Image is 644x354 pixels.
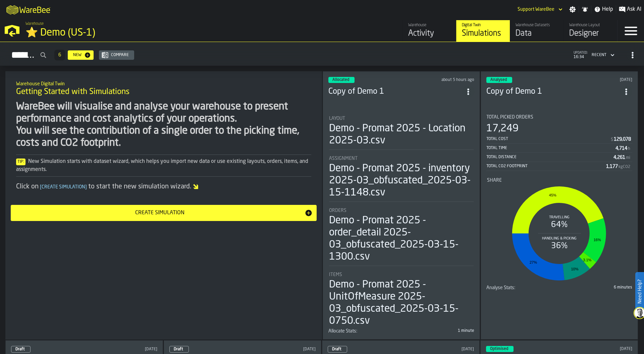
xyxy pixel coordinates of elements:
[567,6,579,13] label: button-toggle-Settings
[16,182,311,191] div: Click on to start the new simulation wizard.
[329,279,474,327] div: Demo - Promat 2025 - UnitOfMeasure 2025-03_obfuscated_2025-03-15-0750.csv
[328,328,357,334] div: Title
[486,285,632,291] div: stat-Analyse Stats:
[328,86,462,97] h3: Copy of Demo 1
[487,178,632,183] div: Title
[487,178,632,284] div: stat-Share
[11,205,317,221] button: button-Create Simulation
[569,23,612,28] div: Warehouse Layout
[591,5,616,13] label: button-toggle-Help
[329,156,358,161] span: Assignment
[329,156,474,202] div: stat-Assignment
[40,185,42,189] span: [
[408,28,451,39] div: Activity
[16,158,311,174] div: New Simulation starts with dataset wizard, which helps you import new data or use existing layout...
[627,5,641,13] span: Ask AI
[85,185,87,189] span: ]
[329,116,474,150] div: stat-Layout
[619,165,630,169] span: kgCO2
[70,53,84,57] div: New
[329,208,474,213] div: Title
[52,50,68,60] div: ButtonLoadMore-Load More-Prev-First-Last
[486,123,519,135] div: 17,249
[11,77,317,101] div: title-Getting Started with Simulations
[408,23,451,28] div: Warehouse
[329,272,342,277] span: Items
[58,53,61,57] span: 6
[328,109,474,334] section: card-SimulationDashboardCard-allocated
[253,347,316,352] div: Updated: 19/08/2025, 18:41:07 Created: 19/08/2025, 18:41:07
[462,28,504,39] div: Simulations
[518,285,632,290] div: 6 minutes
[360,328,474,333] div: 1 minute
[68,50,94,60] button: button-New
[329,116,474,121] div: Title
[614,137,631,142] div: Stat Value
[329,272,474,277] div: Title
[108,53,131,57] div: Compare
[16,159,25,165] span: Tip:
[95,347,157,352] div: Updated: 20/08/2025, 13:32:37 Created: 20/08/2025, 13:32:17
[487,178,502,183] span: Share
[486,164,606,169] div: Total CO2 Footprint
[11,346,31,353] div: status-0 2
[592,53,606,57] div: DropdownMenuValue-4
[602,5,613,13] span: Help
[169,346,189,353] div: status-0 2
[15,347,25,351] span: Draft
[486,115,533,120] span: Total Picked Orders
[486,346,514,352] div: status-3 2
[574,55,588,59] span: 16:34
[323,71,480,340] div: ItemListCard-DashboardItemContainer
[486,285,515,291] span: Analyse Stats:
[329,156,474,161] div: Title
[329,215,474,263] div: Demo - Promat 2025 - order_detail 2025-03_obfuscated_2025-03-15-1300.csv
[628,146,630,151] span: h
[39,185,88,189] span: Create Simulation
[636,273,643,310] label: Need Help?
[411,347,474,352] div: Updated: 19/08/2025, 18:35:04 Created: 19/08/2025, 13:58:56
[486,77,512,83] div: status-3 2
[510,20,563,42] a: link-to-/wh/i/103622fe-4b04-4da1-b95f-2619b9c959cc/data
[15,209,305,217] div: Create Simulation
[329,116,345,121] span: Layout
[329,163,474,199] div: Demo - Promat 2025 - inventory 2025-03_obfuscated_2025-03-15-1148.csv
[481,71,638,340] div: ItemListCard-DashboardItemContainer
[613,155,625,160] div: Stat Value
[486,155,613,160] div: Total Distance
[174,347,183,351] span: Draft
[329,272,474,327] div: stat-Items
[486,285,515,291] div: Title
[5,71,322,340] div: ItemListCard-
[486,86,620,97] h3: Copy of Demo 1
[402,20,456,42] a: link-to-/wh/i/103622fe-4b04-4da1-b95f-2619b9c959cc/feed/
[328,328,357,334] span: Allocate Stats:
[616,5,644,13] label: button-toggle-Ask AI
[415,78,475,82] div: Updated: 26/08/2025, 11:50:20 Created: 15/07/2025, 12:52:40
[618,20,644,42] label: button-toggle-Menu
[16,80,311,87] h2: Sub Title
[569,28,612,39] div: Designer
[516,23,558,28] div: Warehouse Datasets
[486,146,615,150] div: Total Time
[486,109,632,291] section: card-SimulationDashboardCard-analyzed
[329,123,474,147] div: Demo - Promat 2025 - Location 2025-03.csv
[589,51,616,59] div: DropdownMenuValue-4
[328,77,355,83] div: status-3 2
[606,164,618,169] div: Stat Value
[490,78,507,82] span: Analysed
[486,115,632,120] div: Title
[456,20,510,42] a: link-to-/wh/i/103622fe-4b04-4da1-b95f-2619b9c959cc/simulations
[462,23,504,28] div: Digital Twin
[490,347,508,351] span: Optimised
[611,137,613,142] span: $
[626,156,630,160] span: mi
[328,346,347,353] div: status-0 2
[332,78,349,82] span: Allocated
